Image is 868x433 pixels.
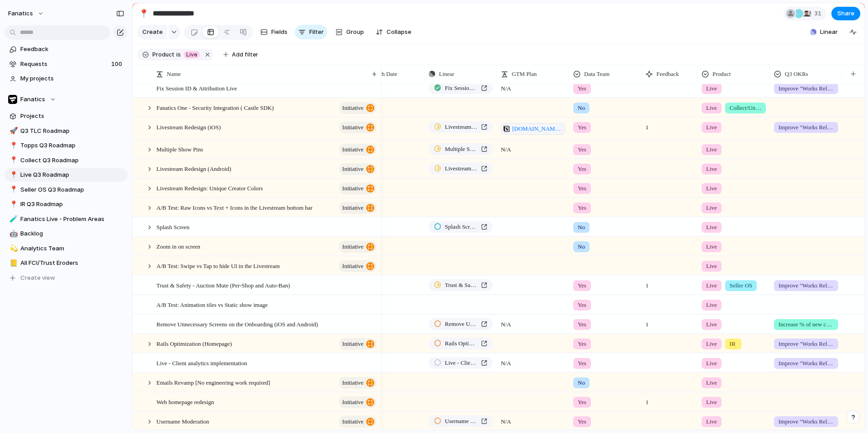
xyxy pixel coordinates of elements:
[429,82,493,94] a: Fix Session ID & Attribution Live
[5,198,127,211] div: 📍IR Q3 Roadmap
[342,260,363,273] span: initiative
[5,154,127,167] a: 📍Collect Q3 Roadmap
[9,214,16,224] div: 🧪
[342,163,363,175] span: initiative
[9,229,16,239] div: 🤖
[445,122,477,132] span: Livestream Redesign (iOS and Android)
[8,185,17,194] button: 📍
[5,242,127,255] div: 💫Analytics Team
[429,318,493,330] a: Remove Unnecessary Screens on the Onboarding (iOS and Android)
[339,202,377,214] button: initiative
[156,144,203,154] span: Multiple Show Pins
[20,141,124,150] span: Topps Q3 Roadmap
[578,301,586,310] span: Yes
[5,227,127,240] a: 🤖Backlog
[20,244,124,253] span: Analytics Team
[156,358,247,368] span: Live - Client analytics implementation
[578,339,586,348] span: Yes
[137,25,167,39] button: Create
[820,28,838,37] span: Linear
[156,416,209,426] span: Username Moderation
[706,145,717,154] span: Live
[339,144,377,155] button: initiative
[20,45,124,54] span: Feedback
[372,25,415,39] button: Collapse
[578,223,585,232] span: No
[706,123,717,132] span: Live
[445,320,477,329] span: Remove Unnecessary Screens on the Onboarding (iOS and Android)
[706,320,717,329] span: Live
[578,398,586,407] span: Yes
[730,281,752,290] span: Seller OS
[656,70,679,79] span: Feedback
[5,109,127,123] a: Projects
[342,202,363,214] span: initiative
[778,359,834,368] span: Improve "Works Reliably" Satisfaction from 60% to 80%
[497,79,569,93] span: N/A
[778,84,834,93] span: Improve "Works Reliably" Satisfaction from 60% to 80%
[429,163,493,174] a: Livestream Redesign (iOS and Android)
[831,7,860,20] button: Share
[706,398,717,407] span: Live
[706,262,717,271] span: Live
[167,70,181,79] span: Name
[339,241,377,253] button: initiative
[445,358,477,367] span: Live - Client analytics implementation
[156,102,274,113] span: Fanatics One - Security Integration ( Castle SDK)
[156,241,200,251] span: Zoom in on screen
[5,256,127,270] div: 📒All FCI/Trust Eroders
[578,320,586,329] span: Yes
[387,28,411,37] span: Collapse
[8,156,17,165] button: 📍
[578,184,586,193] span: Yes
[182,50,202,60] button: Live
[339,416,377,428] button: initiative
[584,70,609,79] span: Data Team
[642,276,652,290] span: 1
[706,84,717,93] span: Live
[642,315,652,329] span: 1
[156,122,221,132] span: Livestream Redesign (iOS)
[429,279,493,291] a: Trust & Safety - Auction Mute (Per-Shop and Auto-Ban)
[309,28,324,37] span: Filter
[429,338,493,349] a: Rails Optimization (Homepage)
[20,185,124,194] span: Seller OS Q3 Roadmap
[642,118,652,132] span: 1
[156,183,263,193] span: Livestream Redesign: Unique Creator Colors
[497,140,569,154] span: N/A
[512,124,562,133] span: [DOMAIN_NAME][URL]
[331,25,368,39] button: Group
[578,123,586,132] span: Yes
[8,259,17,268] button: 📒
[706,223,717,232] span: Live
[785,70,808,79] span: Q3 OKRs
[706,203,717,212] span: Live
[497,315,569,329] span: N/A
[186,51,197,59] span: Live
[20,229,124,238] span: Backlog
[156,163,231,174] span: Livestream Redesign (Android)
[642,393,652,407] span: 1
[578,242,585,251] span: No
[156,319,318,329] span: Remove Unnecessary Screens on the Onboarding (iOS and Android)
[9,258,16,268] div: 📒
[156,83,237,93] span: Fix Session ID & Attribution Live
[339,260,377,272] button: initiative
[706,417,717,426] span: Live
[9,184,16,195] div: 📍
[8,127,17,136] button: 🚀
[20,170,124,179] span: Live Q3 Roadmap
[342,143,363,156] span: initiative
[9,155,16,165] div: 📍
[367,70,397,79] span: Launch Date
[5,183,127,197] a: 📍Seller OS Q3 Roadmap
[4,6,49,21] button: fanatics
[5,42,127,56] a: Feedback
[20,200,124,209] span: IR Q3 Roadmap
[342,240,363,253] span: initiative
[5,124,127,138] div: 🚀Q3 TLC Roadmap
[5,168,127,182] a: 📍Live Q3 Roadmap
[342,102,363,114] span: initiative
